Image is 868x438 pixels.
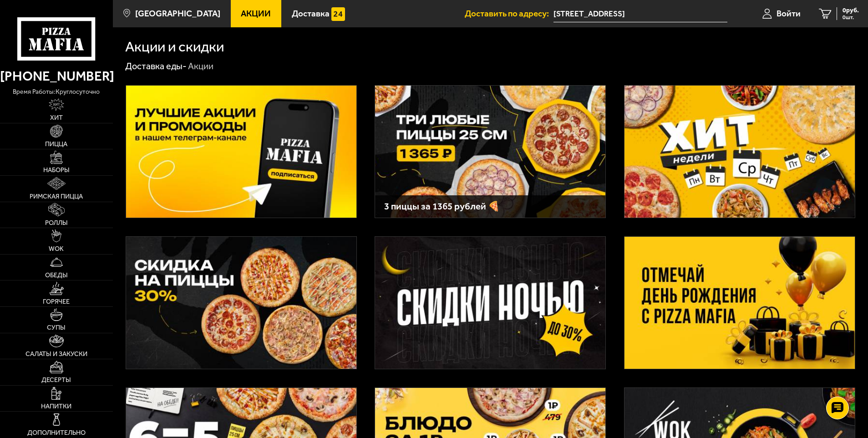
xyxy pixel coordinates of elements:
[465,9,553,18] span: Доставить по адресу:
[47,325,66,331] span: Супы
[553,5,727,22] span: Россия, Санкт-Петербург, Пулковское шоссе, 36к3
[43,299,70,305] span: Горячее
[375,85,606,218] a: 3 пиццы за 1365 рублей 🍕
[331,7,345,21] img: 15daf4d41897b9f0e9f617042186c801.svg
[292,9,330,18] span: Доставка
[45,220,68,226] span: Роллы
[843,7,859,14] span: 0 руб.
[125,61,187,71] a: Доставка еды-
[45,272,68,279] span: Обеды
[135,9,220,18] span: [GEOGRAPHIC_DATA]
[125,40,224,54] h1: Акции и скидки
[384,202,596,211] h3: 3 пиццы за 1365 рублей 🍕
[188,61,213,72] div: Акции
[41,403,71,410] span: Напитки
[45,141,67,148] span: Пицца
[777,9,801,18] span: Войти
[30,194,83,200] span: Римская пицца
[43,167,70,173] span: Наборы
[27,430,86,436] span: Дополнительно
[843,15,859,20] span: 0 шт.
[553,5,727,22] input: Ваш адрес доставки
[241,9,271,18] span: Акции
[50,115,63,121] span: Хит
[49,246,64,252] span: WOK
[41,377,71,383] span: Десерты
[25,351,87,357] span: Салаты и закуски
